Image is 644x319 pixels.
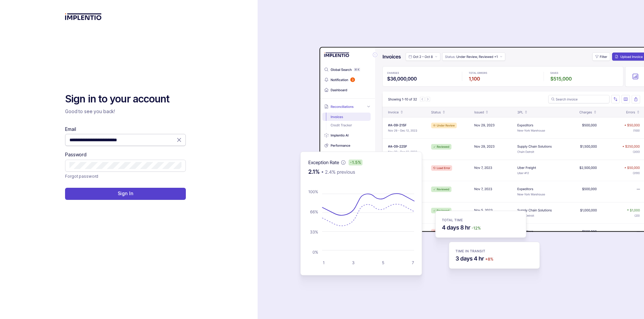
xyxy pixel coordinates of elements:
[65,151,87,158] label: Password
[65,173,98,180] a: Link Forgot password
[118,190,133,197] p: Sign In
[65,188,186,200] button: Sign In
[65,126,76,133] label: Email
[65,173,98,180] p: Forgot password
[65,13,102,20] img: logo
[65,92,186,106] h2: Sign in to your account
[65,108,186,115] p: Good to see you back!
